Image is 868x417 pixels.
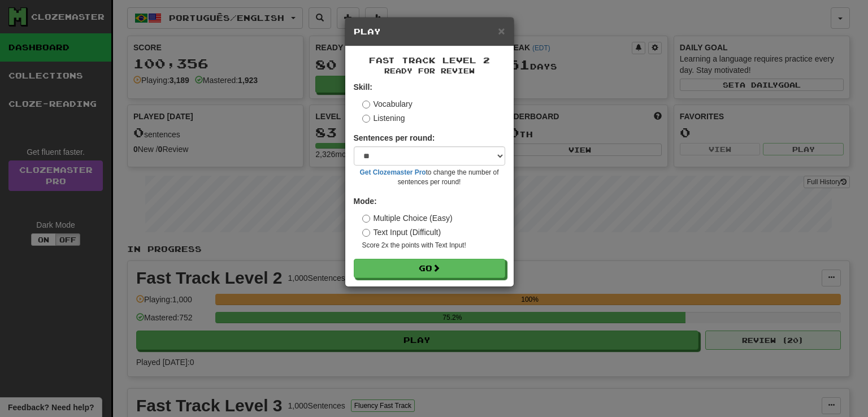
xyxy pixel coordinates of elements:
small: Score 2x the points with Text Input ! [362,241,505,250]
label: Multiple Choice (Easy) [362,212,453,224]
strong: Mode: [354,197,377,206]
span: Fast Track Level 2 [369,55,490,65]
input: Listening [362,115,370,123]
input: Text Input (Difficult) [362,229,370,237]
small: Ready for Review [354,66,505,76]
button: Go [354,259,505,278]
h5: Play [354,26,505,37]
strong: Skill: [354,82,372,92]
a: Get Clozemaster Pro [360,168,426,176]
small: to change the number of sentences per round! [354,168,505,187]
button: Close [498,25,505,37]
label: Sentences per round: [354,132,435,144]
input: Vocabulary [362,101,370,108]
label: Vocabulary [362,98,413,110]
label: Listening [362,112,405,124]
label: Text Input (Difficult) [362,227,441,238]
span: × [498,24,505,37]
input: Multiple Choice (Easy) [362,215,370,223]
